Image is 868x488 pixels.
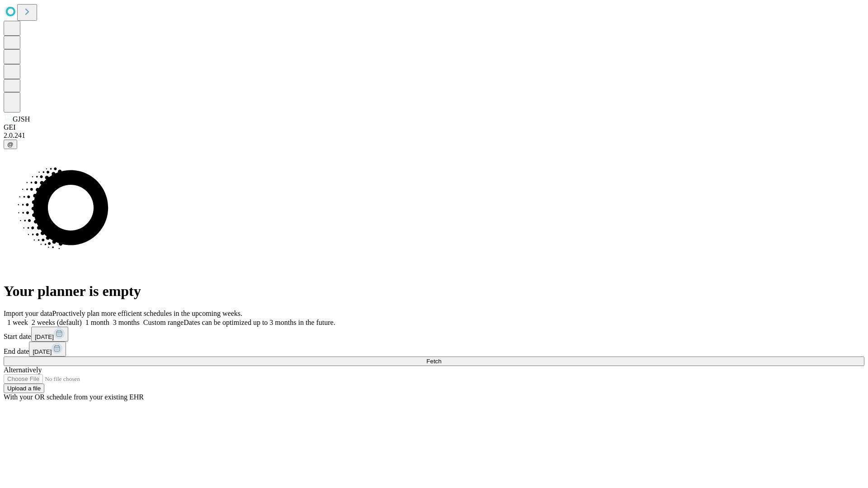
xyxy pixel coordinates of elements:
h1: Your planner is empty [4,283,864,300]
span: Alternatively [4,366,42,374]
button: Upload a file [4,384,44,393]
span: GJSH [13,115,30,123]
span: [DATE] [35,333,54,340]
div: End date [4,342,864,357]
span: Fetch [426,358,441,365]
button: @ [4,140,17,149]
span: 1 week [7,319,28,326]
span: Import your data [4,310,52,317]
button: [DATE] [31,327,68,342]
div: GEI [4,123,864,131]
button: [DATE] [29,342,66,357]
span: With your OR schedule from your existing EHR [4,393,144,401]
span: 2 weeks (default) [32,319,82,326]
div: 2.0.241 [4,131,864,140]
span: Proactively plan more efficient schedules in the upcoming weeks. [52,310,242,317]
span: @ [7,141,14,148]
span: 3 months [113,319,140,326]
span: [DATE] [33,348,52,355]
span: Custom range [143,319,184,326]
button: Fetch [4,357,864,366]
span: 1 month [85,319,109,326]
div: Start date [4,327,864,342]
span: Dates can be optimized up to 3 months in the future. [184,319,335,326]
